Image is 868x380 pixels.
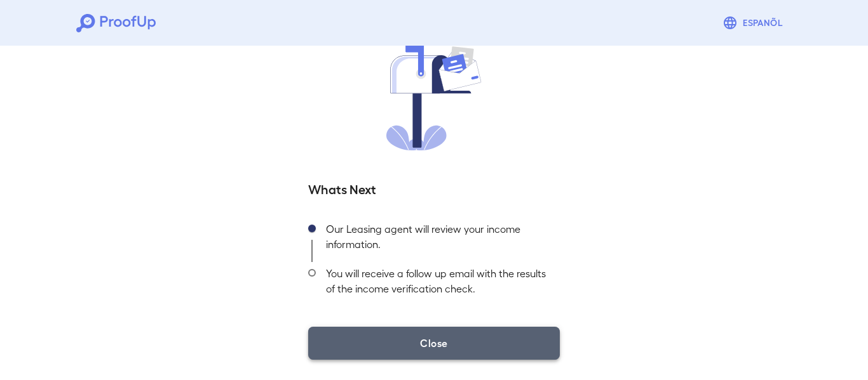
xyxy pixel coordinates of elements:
button: Espanõl [717,10,792,36]
h5: Whats Next [308,180,560,197]
div: You will receive a follow up email with the results of the income verification check. [316,262,560,306]
button: Close [308,327,560,360]
div: Our Leasing agent will review your income information. [316,218,560,262]
img: received.svg [386,43,482,150]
